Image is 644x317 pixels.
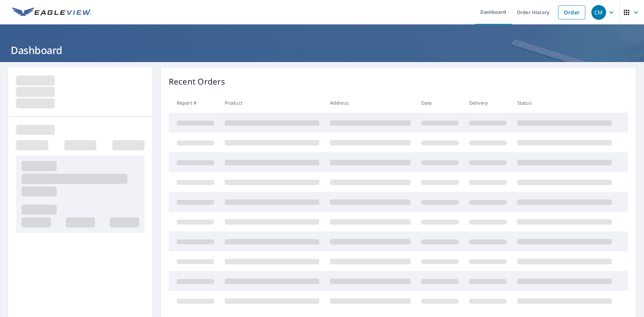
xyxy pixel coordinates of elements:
p: Recent Orders [169,75,225,88]
th: Report # [169,93,219,113]
th: Address [325,93,416,113]
th: Status [512,93,617,113]
img: EV Logo [12,7,91,17]
a: Order [558,5,585,19]
th: Date [416,93,464,113]
th: Product [219,93,325,113]
div: CM [591,5,606,20]
th: Delivery [464,93,512,113]
h1: Dashboard [8,43,636,57]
